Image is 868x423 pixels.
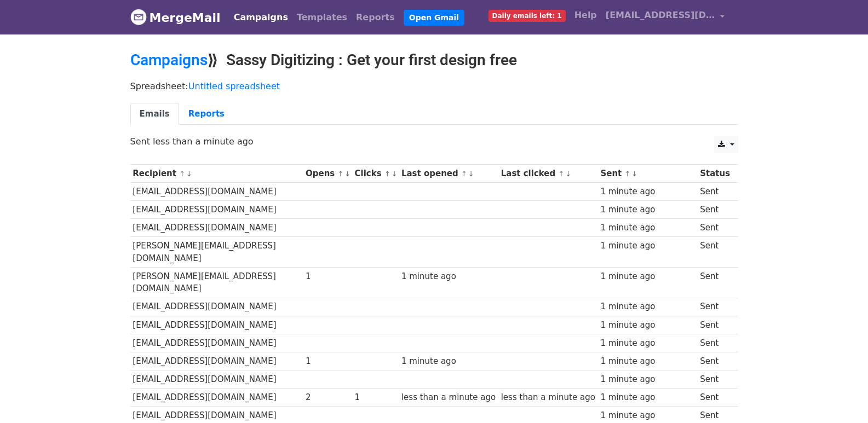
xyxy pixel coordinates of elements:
a: Reports [352,7,399,28]
div: 1 minute ago [600,186,694,198]
a: MergeMail [130,6,221,29]
a: ↑ [461,170,467,178]
a: ↓ [468,170,474,178]
a: ↑ [625,170,631,178]
a: Reports [179,103,234,125]
td: [EMAIL_ADDRESS][DOMAIN_NAME] [130,219,303,237]
td: Sent [697,298,732,316]
div: 1 [355,391,396,404]
a: ↓ [344,170,350,178]
td: [EMAIL_ADDRESS][DOMAIN_NAME] [130,183,303,201]
td: Sent [697,389,732,407]
td: [EMAIL_ADDRESS][DOMAIN_NAME] [130,370,303,389]
a: ↓ [186,170,192,178]
td: Sent [697,334,732,352]
div: less than a minute ago [501,391,595,404]
a: ↑ [338,170,344,178]
div: 1 minute ago [600,222,694,234]
a: Help [570,4,601,26]
td: [PERSON_NAME][EMAIL_ADDRESS][DOMAIN_NAME] [130,237,303,268]
td: [EMAIL_ADDRESS][DOMAIN_NAME] [130,316,303,334]
p: Sent less than a minute ago [130,136,738,147]
a: ↓ [392,170,398,178]
td: [EMAIL_ADDRESS][DOMAIN_NAME] [130,298,303,316]
th: Opens [303,165,352,183]
div: 2 [306,391,349,404]
td: Sent [697,183,732,201]
th: Last opened [399,165,498,183]
div: 1 minute ago [600,337,694,350]
td: Sent [697,352,732,370]
td: Sent [697,219,732,237]
a: Campaigns [130,51,208,69]
td: [EMAIL_ADDRESS][DOMAIN_NAME] [130,352,303,370]
a: Untitled spreadsheet [188,81,280,91]
div: 1 minute ago [600,373,694,386]
a: ↑ [559,170,565,178]
th: Sent [598,165,698,183]
a: Campaigns [229,7,292,28]
img: MergeMail logo [130,9,147,25]
p: Spreadsheet: [130,80,738,92]
a: ↓ [565,170,571,178]
a: Open Gmail [404,10,464,26]
div: less than a minute ago [401,391,496,404]
div: 1 minute ago [600,355,694,368]
th: Clicks [352,165,399,183]
td: [PERSON_NAME][EMAIL_ADDRESS][DOMAIN_NAME] [130,268,303,298]
div: 1 minute ago [600,300,694,313]
div: 1 minute ago [600,270,694,283]
div: 1 minute ago [401,355,496,368]
th: Recipient [130,165,303,183]
div: 1 minute ago [600,204,694,216]
div: 1 minute ago [600,391,694,404]
td: [EMAIL_ADDRESS][DOMAIN_NAME] [130,334,303,352]
td: Sent [697,237,732,268]
div: 1 minute ago [600,319,694,332]
a: [EMAIL_ADDRESS][DOMAIN_NAME] [601,4,729,30]
div: 1 minute ago [401,270,496,283]
a: Daily emails left: 1 [484,4,570,26]
span: Daily emails left: 1 [488,10,566,22]
h2: ⟫ Sassy Digitizing : Get your first design free [130,51,738,69]
th: Status [697,165,732,183]
span: [EMAIL_ADDRESS][DOMAIN_NAME] [606,9,715,22]
td: Sent [697,201,732,219]
td: [EMAIL_ADDRESS][DOMAIN_NAME] [130,389,303,407]
div: 1 minute ago [600,409,694,422]
div: 1 [306,355,349,368]
a: Emails [130,103,179,125]
td: Sent [697,268,732,298]
a: ↓ [631,170,637,178]
a: Templates [292,7,352,28]
a: ↑ [384,170,390,178]
td: Sent [697,370,732,389]
div: 1 [306,270,349,283]
td: Sent [697,316,732,334]
td: [EMAIL_ADDRESS][DOMAIN_NAME] [130,201,303,219]
div: 1 minute ago [600,240,694,252]
th: Last clicked [498,165,598,183]
a: ↑ [179,170,185,178]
